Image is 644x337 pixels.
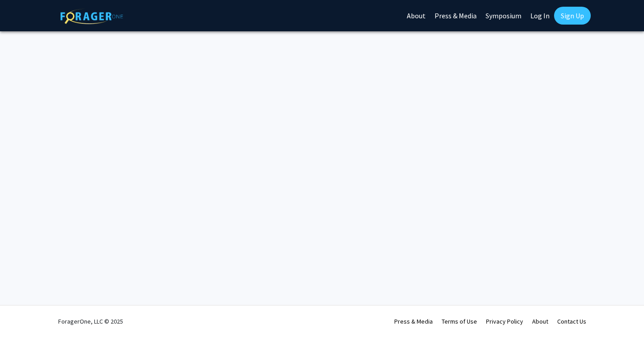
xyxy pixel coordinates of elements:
a: Privacy Policy [486,317,523,325]
a: Press & Media [394,317,433,325]
a: Sign Up [554,7,591,25]
img: ForagerOne Logo [60,8,123,24]
a: Contact Us [557,317,586,325]
a: About [532,317,548,325]
a: Terms of Use [442,317,477,325]
div: ForagerOne, LLC © 2025 [58,306,123,337]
